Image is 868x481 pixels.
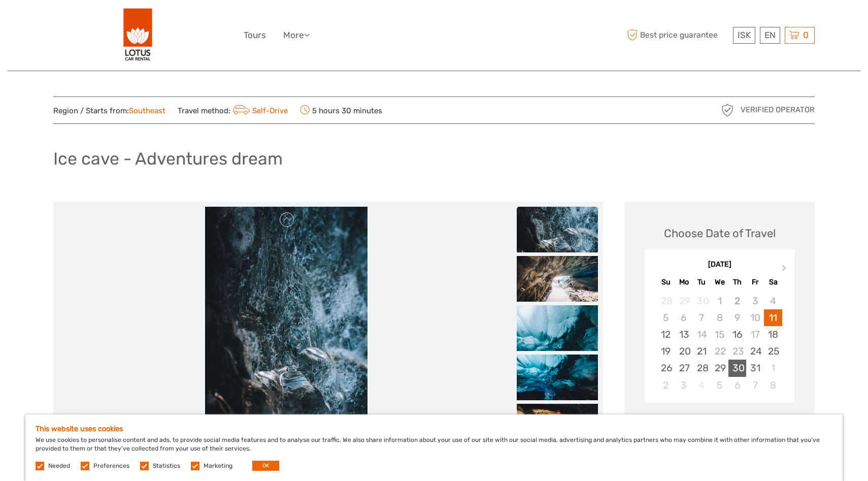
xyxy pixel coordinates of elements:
div: Sa [764,275,782,289]
div: Not available Sunday, September 28th, 2025 [657,293,675,309]
label: Needed [48,462,70,470]
div: Not available Wednesday, October 15th, 2025 [711,326,728,343]
img: a2d8b2904cd54c549af70e5900a9540b_slider_thumbnail.jpg [517,404,598,450]
div: month 2025-10 [648,293,791,394]
img: 6757ee5662d64ec49ef3778f904bc012_main_slider.jpg [205,207,368,451]
div: Not available Wednesday, October 22nd, 2025 [711,343,728,360]
div: Choose Friday, October 31st, 2025 [746,360,764,376]
div: Not available Tuesday, October 7th, 2025 [693,309,711,326]
span: 5 hours 30 minutes [300,103,382,117]
div: Choose Thursday, November 6th, 2025 [728,377,746,394]
span: 0 [802,30,810,40]
div: Choose Saturday, November 8th, 2025 [764,377,782,394]
label: Preferences [93,462,129,470]
div: [DATE] [645,260,794,270]
div: Not available Tuesday, September 30th, 2025 [693,293,711,309]
div: We [711,275,728,289]
div: Choose Date of Travel [664,226,776,241]
div: Choose Saturday, October 18th, 2025 [764,326,782,343]
h1: Ice cave - Adventures dream [53,148,283,169]
div: Mo [675,275,693,289]
div: Not available Tuesday, October 14th, 2025 [693,326,711,343]
div: Choose Sunday, October 12th, 2025 [657,326,675,343]
div: Not available Thursday, October 23rd, 2025 [728,343,746,360]
img: 6757ee5662d64ec49ef3778f904bc012_slider_thumbnail.jpg [517,207,598,252]
div: Choose Saturday, October 25th, 2025 [764,343,782,360]
div: Choose Thursday, October 30th, 2025 [728,360,746,376]
p: We're away right now. Please check back later! [14,18,115,26]
a: Tours [244,28,266,43]
div: Su [657,275,675,289]
div: Choose Friday, October 24th, 2025 [746,343,764,360]
img: 24a7f5b47bd9474580b1e0872db31cbd_slider_thumbnail.jpg [517,355,598,400]
div: Not available Sunday, October 5th, 2025 [657,309,675,326]
div: Choose Monday, October 13th, 2025 [675,326,693,343]
div: Not available Friday, October 17th, 2025 [746,326,764,343]
div: Choose Sunday, November 2nd, 2025 [657,377,675,394]
div: Choose Wednesday, November 5th, 2025 [711,377,728,394]
button: Next Month [777,262,793,278]
div: Choose Monday, November 3rd, 2025 [675,377,693,394]
h5: This website uses cookies [36,425,832,433]
a: More [283,28,310,43]
img: 10c997b23b6d49868640961251b92352_slider_thumbnail.jpg [517,256,598,302]
span: Verified Operator [741,105,815,115]
label: Marketing [204,462,232,470]
div: Choose Sunday, October 26th, 2025 [657,360,675,376]
button: OK [252,461,279,471]
div: Not available Thursday, October 2nd, 2025 [728,293,746,309]
button: Open LiveChat chat widget [117,16,129,28]
div: Not available Monday, September 29th, 2025 [675,293,693,309]
label: Statistics [153,462,180,470]
span: Travel method: [178,103,288,117]
a: Self-Drive [230,106,288,115]
div: Choose Tuesday, October 28th, 2025 [693,360,711,376]
div: Th [728,275,746,289]
img: 443-e2bd2384-01f0-477a-b1bf-f993e7f52e7d_logo_big.png [123,8,153,63]
div: Choose Thursday, October 16th, 2025 [728,326,746,343]
span: Best price guarantee [624,27,730,44]
div: Choose Wednesday, October 29th, 2025 [711,360,728,376]
div: Fr [746,275,764,289]
div: EN [760,27,780,44]
div: Not available Friday, October 3rd, 2025 [746,293,764,309]
span: Region / Starts from: [53,106,165,116]
div: Choose Sunday, October 19th, 2025 [657,343,675,360]
div: Choose Saturday, October 11th, 2025 [764,309,782,326]
div: Choose Tuesday, October 21st, 2025 [693,343,711,360]
span: ISK [738,30,751,40]
div: Not available Monday, October 6th, 2025 [675,309,693,326]
img: verified_operator_grey_128.png [719,102,736,118]
div: Choose Monday, October 20th, 2025 [675,343,693,360]
img: 1d42095de76c4f299b0988750d887492_slider_thumbnail.jpg [517,305,598,351]
div: Not available Wednesday, October 1st, 2025 [711,293,728,309]
div: Choose Friday, November 7th, 2025 [746,377,764,394]
div: Choose Monday, October 27th, 2025 [675,360,693,376]
a: Southeast [129,106,165,115]
div: Not available Saturday, October 4th, 2025 [764,293,782,309]
div: Not available Tuesday, November 4th, 2025 [693,377,711,394]
div: Tu [693,275,711,289]
div: Choose Saturday, November 1st, 2025 [764,360,782,376]
div: Not available Thursday, October 9th, 2025 [728,309,746,326]
div: Not available Friday, October 10th, 2025 [746,309,764,326]
div: Not available Wednesday, October 8th, 2025 [711,309,728,326]
div: We use cookies to personalise content and ads, to provide social media features and to analyse ou... [25,414,843,481]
